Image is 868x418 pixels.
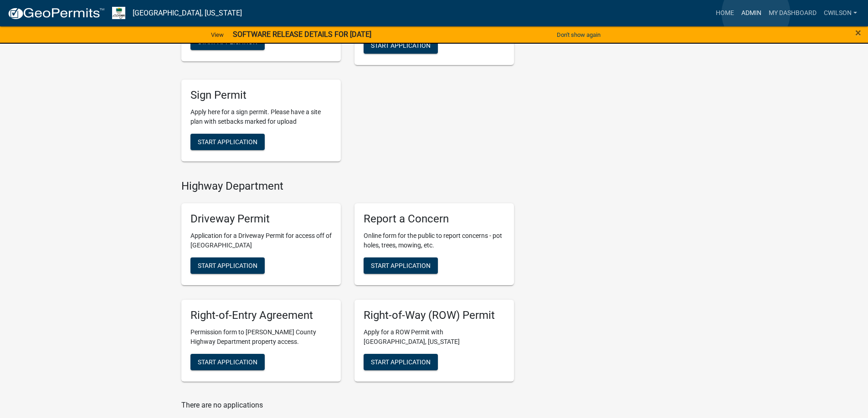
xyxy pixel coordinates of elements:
[198,262,257,269] span: Start Application
[198,358,257,366] span: Start Application
[364,37,438,54] button: Start Application
[190,354,265,370] button: Start Application
[190,89,332,102] h5: Sign Permit
[364,257,438,274] button: Start Application
[371,358,431,366] span: Start Application
[133,5,242,21] a: [GEOGRAPHIC_DATA], [US_STATE]
[198,138,257,145] span: Start Application
[190,231,332,250] p: Application for a Driveway Permit for access off of [GEOGRAPHIC_DATA]
[765,5,820,22] a: My Dashboard
[855,26,861,39] span: ×
[190,212,332,226] h5: Driveway Permit
[855,27,861,38] button: Close
[371,262,431,269] span: Start Application
[364,212,505,226] h5: Report a Concern
[820,5,861,22] a: cwilson
[738,5,765,22] a: Admin
[371,41,431,49] span: Start Application
[112,7,125,19] img: Morgan County, Indiana
[190,107,332,126] p: Apply here for a sign permit. Please have a site plan with setbacks marked for upload
[190,134,265,150] button: Start Application
[207,27,227,42] a: View
[190,257,265,274] button: Start Application
[190,309,332,322] h5: Right-of-Entry Agreement
[181,180,514,193] h4: Highway Department
[190,327,332,347] p: Permission form to [PERSON_NAME] County Highway Department property access.
[364,231,505,250] p: Online form for the public to report concerns - pot holes, trees, mowing, etc.
[198,38,257,45] span: Start Application
[364,309,505,322] h5: Right-of-Way (ROW) Permit
[364,327,505,347] p: Apply for a ROW Permit with [GEOGRAPHIC_DATA], [US_STATE]
[233,30,371,39] strong: SOFTWARE RELEASE DETAILS FOR [DATE]
[712,5,738,22] a: Home
[553,27,604,42] button: Don't show again
[181,400,514,411] p: There are no applications
[364,354,438,370] button: Start Application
